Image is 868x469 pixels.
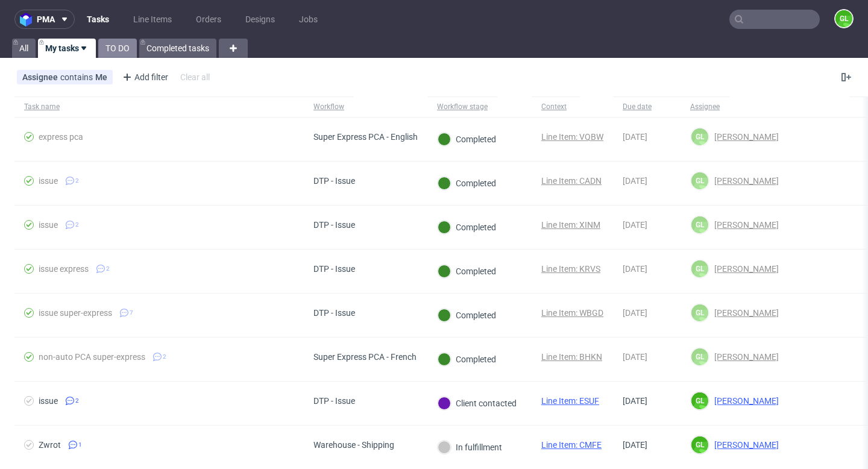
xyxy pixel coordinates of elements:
[709,352,779,362] span: [PERSON_NAME]
[541,440,602,450] a: Line Item: CMFE
[313,440,394,450] div: Warehouse - Shipping
[691,436,708,453] figcaption: GL
[106,264,110,274] span: 2
[691,128,708,145] figcaption: GL
[709,308,779,318] span: [PERSON_NAME]
[438,177,496,190] div: Completed
[541,220,600,230] a: Line Item: XINM
[78,440,82,450] span: 1
[709,440,779,450] span: [PERSON_NAME]
[541,352,602,362] a: Line Item: BHKN
[709,176,779,186] span: [PERSON_NAME]
[691,172,708,189] figcaption: GL
[313,352,417,362] div: Super Express PCA - French
[541,264,600,274] a: Line Item: KRVS
[709,220,779,230] span: [PERSON_NAME]
[139,39,216,58] a: Completed tasks
[691,260,708,277] figcaption: GL
[623,352,647,362] span: [DATE]
[39,396,58,406] div: issue
[38,39,96,58] a: My tasks
[95,72,107,82] div: Me
[39,308,112,318] div: issue super-express
[39,264,89,274] div: issue express
[709,132,779,142] span: [PERSON_NAME]
[438,353,496,366] div: Completed
[541,308,603,318] a: Line Item: WBGD
[438,397,517,410] div: Client contacted
[39,220,58,230] div: issue
[623,396,647,406] span: [DATE]
[541,396,599,406] a: Line Item: ESUF
[20,13,37,27] img: logo
[623,264,647,274] span: [DATE]
[437,102,488,112] div: Workflow stage
[623,176,647,186] span: [DATE]
[690,102,720,112] div: Assignee
[178,69,212,86] div: Clear all
[163,352,166,362] span: 2
[313,132,418,142] div: Super Express PCA - English
[238,10,282,29] a: Designs
[709,396,779,406] span: [PERSON_NAME]
[438,221,496,234] div: Completed
[691,304,708,321] figcaption: GL
[14,10,75,29] button: pma
[313,264,355,274] div: DTP - Issue
[623,220,647,230] span: [DATE]
[60,72,95,82] span: contains
[835,10,852,27] figcaption: GL
[313,176,355,186] div: DTP - Issue
[541,132,603,142] a: Line Item: VQBW
[12,39,36,58] a: All
[541,176,602,186] a: Line Item: CADN
[313,102,344,112] div: Workflow
[39,176,58,186] div: issue
[313,308,355,318] div: DTP - Issue
[39,440,61,450] div: Zwrot
[98,39,137,58] a: TO DO
[75,220,79,230] span: 2
[313,396,355,406] div: DTP - Issue
[75,176,79,186] span: 2
[623,440,647,450] span: [DATE]
[130,308,133,318] span: 7
[541,102,570,112] div: Context
[691,348,708,365] figcaption: GL
[80,10,116,29] a: Tasks
[438,133,496,146] div: Completed
[313,220,355,230] div: DTP - Issue
[126,10,179,29] a: Line Items
[438,265,496,278] div: Completed
[118,68,171,87] div: Add filter
[24,102,294,112] span: Task name
[691,392,708,409] figcaption: GL
[623,308,647,318] span: [DATE]
[22,72,60,82] span: Assignee
[292,10,325,29] a: Jobs
[438,309,496,322] div: Completed
[39,132,83,142] div: express pca
[709,264,779,274] span: [PERSON_NAME]
[623,132,647,142] span: [DATE]
[623,102,671,112] span: Due date
[189,10,228,29] a: Orders
[39,352,145,362] div: non-auto PCA super-express
[691,216,708,233] figcaption: GL
[37,15,55,24] span: pma
[75,396,79,406] span: 2
[438,441,502,454] div: In fulfillment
